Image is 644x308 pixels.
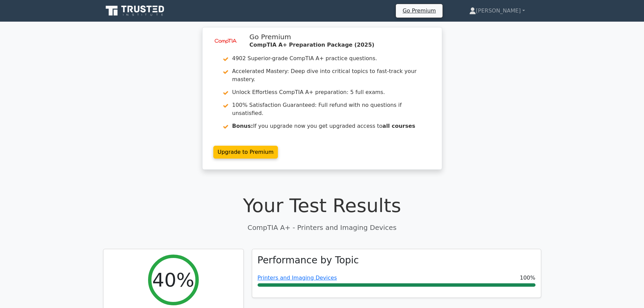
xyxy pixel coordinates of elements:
[213,146,278,159] a: Upgrade to Premium
[152,268,194,291] h2: 40%
[453,4,541,18] a: [PERSON_NAME]
[103,222,541,233] p: CompTIA A+ - Printers and Imaging Devices
[103,194,541,217] h1: Your Test Results
[520,274,535,282] span: 100%
[399,6,440,15] a: Go Premium
[258,255,359,266] h3: Performance by Topic
[258,275,337,281] a: Printers and Imaging Devices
